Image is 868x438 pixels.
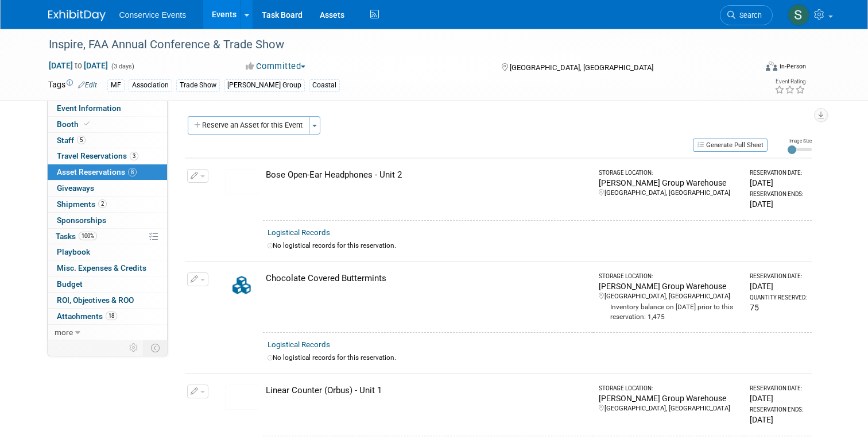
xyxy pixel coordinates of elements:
span: Asset Reservations [57,167,137,176]
span: Event Information [57,103,121,113]
a: Playbook [48,244,167,260]
div: [DATE] [750,177,807,189]
a: Event Information [48,101,167,116]
span: Shipments [57,199,107,209]
div: [GEOGRAPHIC_DATA], [GEOGRAPHIC_DATA] [599,404,739,413]
div: Association [129,79,172,91]
img: View Images [225,385,258,410]
div: [PERSON_NAME] Group [224,79,305,91]
div: Image Size [788,137,812,144]
a: Shipments2 [48,197,167,212]
div: Bose Open-Ear Headphones - Unit 2 [266,169,589,181]
span: 3 [130,152,138,160]
div: Linear Counter (Orbus) - Unit 1 [266,385,589,397]
div: Reservation Date: [750,272,807,281]
div: No logistical records for this reservation. [268,353,807,363]
div: No logistical records for this reservation. [268,241,807,251]
a: Travel Reservations3 [48,148,167,164]
div: [PERSON_NAME] Group Warehouse [599,281,739,292]
div: Event Rating [774,79,805,84]
span: [DATE] [DATE] [48,60,108,71]
a: Logistical Records [268,228,330,237]
span: 2 [98,199,107,208]
div: Storage Location: [599,169,739,177]
span: to [73,61,84,70]
span: 8 [128,168,137,176]
div: Quantity Reserved: [750,294,807,302]
a: Search [720,5,773,25]
div: [DATE] [750,198,807,210]
span: (3 days) [110,63,134,70]
span: Booth [57,120,92,129]
div: Reservation Ends: [750,406,807,414]
div: Reservation Date: [750,385,807,393]
a: ROI, Objectives & ROO [48,293,167,308]
button: Committed [242,60,310,72]
div: [PERSON_NAME] Group Warehouse [599,177,739,189]
div: [GEOGRAPHIC_DATA], [GEOGRAPHIC_DATA] [599,189,739,198]
a: Asset Reservations8 [48,164,167,180]
span: Budget [57,279,83,289]
span: [GEOGRAPHIC_DATA], [GEOGRAPHIC_DATA] [510,63,653,72]
div: Trade Show [176,79,220,91]
span: ROI, Objectives & ROO [57,295,134,305]
a: Misc. Expenses & Credits [48,260,167,276]
div: Storage Location: [599,385,739,393]
a: Giveaways [48,180,167,196]
div: In-Person [779,62,806,71]
a: Sponsorships [48,213,167,228]
td: Tags [48,79,97,92]
a: Edit [78,81,97,89]
span: Tasks [56,232,97,241]
span: Conservice Events [119,10,187,20]
span: 5 [77,136,86,144]
div: [PERSON_NAME] Group Warehouse [599,393,739,404]
div: Inventory balance on [DATE] prior to this reservation: 1,475 [599,301,739,322]
div: [DATE] [750,393,807,404]
div: [DATE] [750,414,807,425]
i: Booth reservation complete [84,121,90,127]
img: Collateral-Icon-2.png [225,272,258,298]
img: ExhibitDay [48,10,106,21]
span: Playbook [57,247,90,256]
a: Logistical Records [268,340,330,349]
button: Reserve an Asset for this Event [188,116,309,135]
img: View Images [225,169,258,194]
div: Chocolate Covered Buttermints [266,272,589,285]
span: more [55,328,73,337]
span: Attachments [57,312,117,321]
button: Generate Pull Sheet [693,139,768,152]
span: Travel Reservations [57,151,138,160]
span: 18 [106,312,117,320]
div: Inspire, FAA Annual Conference & Trade Show [45,34,742,55]
div: Event Format [694,60,806,77]
div: [GEOGRAPHIC_DATA], [GEOGRAPHIC_DATA] [599,292,739,301]
div: Reservation Ends: [750,190,807,198]
div: Coastal [309,79,340,91]
span: Search [735,11,762,20]
span: Staff [57,136,86,145]
td: Personalize Event Tab Strip [124,340,144,355]
a: Tasks100% [48,229,167,244]
a: Booth [48,117,167,132]
div: [DATE] [750,281,807,292]
div: Reservation Date: [750,169,807,177]
img: Savannah Doctor [788,4,809,26]
a: Attachments18 [48,309,167,324]
a: Staff5 [48,133,167,148]
span: Misc. Expenses & Credits [57,263,146,272]
div: MF [107,79,125,91]
a: more [48,325,167,340]
span: Sponsorships [57,216,106,225]
div: Storage Location: [599,272,739,281]
div: 75 [750,302,807,313]
span: Giveaways [57,183,94,193]
a: Budget [48,276,167,292]
span: 100% [79,232,97,240]
img: Format-Inperson.png [766,62,777,71]
td: Toggle Event Tabs [144,340,167,355]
